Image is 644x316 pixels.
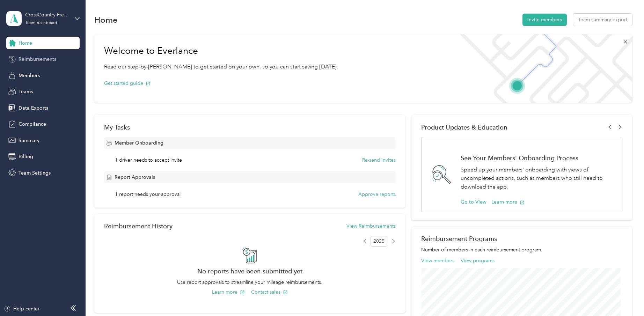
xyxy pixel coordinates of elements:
[115,139,163,147] span: Member Onboarding
[251,288,288,296] button: Contact sales
[94,16,118,23] h1: Home
[522,14,567,26] button: Invite members
[453,34,632,103] img: Welcome to everlance
[115,156,182,164] span: 1 driver needs to accept invite
[421,235,622,242] h2: Reimbursement Programs
[19,137,39,144] span: Summary
[104,222,173,230] h2: Reimbursement History
[104,45,338,57] h1: Welcome to Everlance
[421,257,454,264] button: View members
[362,156,396,164] button: Re-send invites
[104,63,338,71] p: Read our step-by-[PERSON_NAME] to get started on your own, so you can start saving [DATE].
[25,11,69,19] div: CrossCountry Freight Solutions
[19,56,56,63] span: Reimbursements
[19,72,40,79] span: Members
[19,169,51,177] span: Team Settings
[358,191,396,198] button: Approve reports
[19,39,32,47] span: Home
[605,277,644,316] iframe: Everlance-gr Chat Button Frame
[19,104,48,112] span: Data Exports
[491,198,525,206] button: Learn more
[4,305,39,313] button: Help center
[421,246,622,253] p: Number of members in each reimbursement program.
[19,120,46,128] span: Compliance
[19,88,33,95] span: Teams
[104,124,396,131] div: My Tasks
[104,279,396,286] p: Use report approvals to streamline your mileage reimbursements.
[115,191,181,198] span: 1 report needs your approval
[19,153,33,160] span: Billing
[212,288,245,296] button: Learn more
[371,236,387,247] span: 2025
[115,174,155,181] span: Report Approvals
[25,21,57,25] div: Team dashboard
[461,154,614,162] h1: See Your Members' Onboarding Process
[461,257,495,264] button: View programs
[104,80,151,87] button: Get started guide
[421,124,507,131] span: Product Updates & Education
[573,14,632,26] button: Team summary export
[461,166,614,191] p: Speed up your members' onboarding with views of uncompleted actions, such as members who still ne...
[346,222,396,230] button: View Reimbursements
[461,198,486,206] button: Go to View
[104,267,396,275] h2: No reports have been submitted yet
